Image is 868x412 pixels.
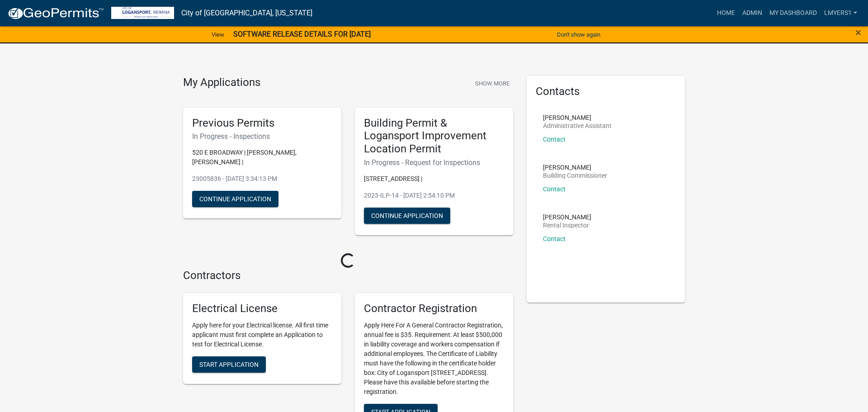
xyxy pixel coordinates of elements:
a: lmyers1 [821,5,861,22]
p: [STREET_ADDRESS] | [364,174,504,184]
p: Rental Inspector [543,222,591,228]
h5: Contacts [536,85,676,98]
a: Contact [543,185,566,193]
p: 2023-ILP-14 - [DATE] 2:54:10 PM [364,191,504,200]
p: 520 E BROADWAY | [PERSON_NAME], [PERSON_NAME] | [192,148,332,167]
h4: Contractors [183,269,513,282]
p: [PERSON_NAME] [543,164,607,170]
h6: In Progress - Request for Inspections [364,158,504,167]
p: 23005836 - [DATE] 3:34:13 PM [192,174,332,184]
a: Contact [543,136,566,143]
p: Apply here for your Electrical license. All first time applicant must first complete an Applicati... [192,321,332,349]
strong: SOFTWARE RELEASE DETAILS FOR [DATE] [233,30,371,38]
span: × [855,26,861,39]
a: View [208,27,228,42]
p: [PERSON_NAME] [543,114,612,121]
h5: Building Permit & Logansport Improvement Location Permit [364,117,504,156]
h5: Electrical License [192,302,332,315]
img: City of Logansport, Indiana [111,7,174,19]
h6: In Progress - Inspections [192,132,332,141]
p: Apply Here For A General Contractor Registration, annual fee is $35. Requirement: At least $500,0... [364,321,504,397]
h4: My Applications [183,76,260,90]
a: City of [GEOGRAPHIC_DATA], [US_STATE] [181,5,312,21]
a: My Dashboard [766,5,821,22]
button: Start Application [192,356,266,373]
a: Home [713,5,739,22]
p: [PERSON_NAME] [543,214,591,220]
button: Continue Application [364,208,450,224]
button: Continue Application [192,191,278,207]
button: Close [855,27,861,38]
span: Start Application [199,360,259,368]
a: Admin [739,5,766,22]
button: Don't show again [553,27,604,42]
button: Show More [472,76,513,91]
p: Building Commissioner [543,172,607,179]
p: Administrative Assistant [543,123,612,129]
h5: Contractor Registration [364,302,504,315]
h5: Previous Permits [192,117,332,130]
a: Contact [543,235,566,242]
